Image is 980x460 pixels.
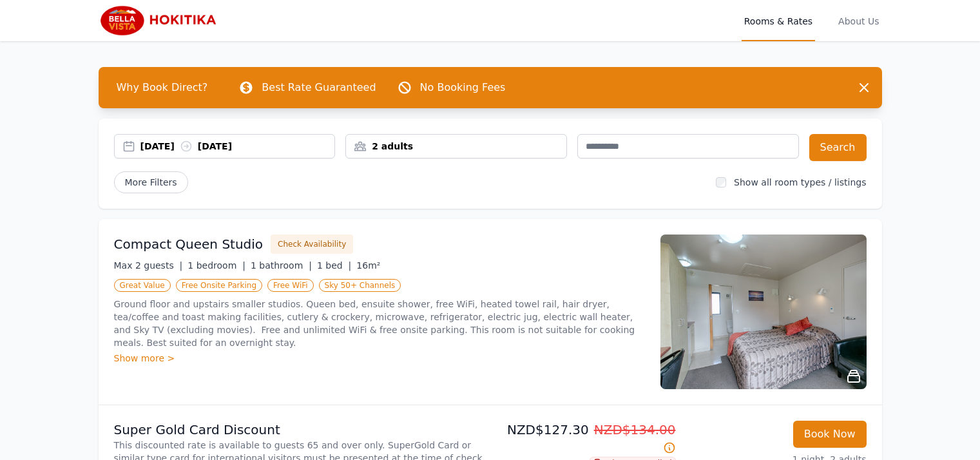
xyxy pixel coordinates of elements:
[114,279,171,292] span: Great Value
[140,140,335,153] div: [DATE] [DATE]
[262,80,376,95] p: Best Rate Guaranteed
[317,260,351,271] span: 1 bed |
[319,279,401,292] span: Sky 50+ Channels
[793,421,867,448] button: Book Now
[267,279,314,292] span: Free WiFi
[114,352,645,365] div: Show more >
[809,134,867,161] button: Search
[734,177,866,187] label: Show all room types / listings
[114,421,485,439] p: Super Gold Card Discount
[356,260,380,271] span: 16m²
[114,171,188,193] span: More Filters
[495,421,676,457] p: NZD$127.30
[106,75,218,101] span: Why Book Direct?
[420,80,506,95] p: No Booking Fees
[114,298,645,349] p: Ground floor and upstairs smaller studios. Queen bed, ensuite shower, free WiFi, heated towel rai...
[187,260,245,271] span: 1 bedroom |
[594,422,676,437] span: NZD$134.00
[114,260,183,271] span: Max 2 guests |
[271,235,353,254] button: Check Availability
[251,260,312,271] span: 1 bathroom |
[99,5,222,36] img: Bella Vista Hokitika
[346,140,566,153] div: 2 adults
[114,235,264,253] h3: Compact Queen Studio
[176,279,262,292] span: Free Onsite Parking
